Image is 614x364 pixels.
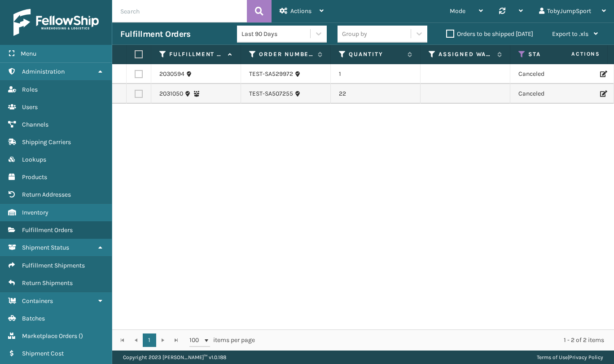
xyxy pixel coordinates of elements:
[22,138,71,146] span: Shipping Carriers
[22,315,45,322] span: Batches
[22,209,48,216] span: Inventory
[169,50,224,58] label: Fulfillment Order Id
[342,29,367,39] div: Group by
[331,64,421,84] td: 1
[22,350,64,357] span: Shipment Cost
[450,7,465,15] span: Mode
[159,89,183,98] a: 2031050
[159,70,184,79] a: 2030594
[22,68,65,75] span: Administration
[22,297,53,305] span: Containers
[22,156,46,163] span: Lookups
[123,351,226,364] p: Copyright 2023 [PERSON_NAME]™ v 1.0.188
[22,226,73,234] span: Fulfillment Orders
[600,91,605,97] i: Edit
[22,191,71,198] span: Return Addresses
[22,262,85,269] span: Fulfillment Shipments
[13,9,99,36] img: logo
[537,351,603,364] div: |
[249,70,293,79] a: TEST-SA529972
[446,30,533,38] label: Orders to be shipped [DATE]
[259,50,313,58] label: Order Number
[22,121,48,128] span: Channels
[22,279,73,287] span: Return Shipments
[543,47,605,61] span: Actions
[331,84,421,104] td: 22
[510,64,600,84] td: Canceled
[22,103,38,111] span: Users
[79,332,83,340] span: ( )
[22,244,69,251] span: Shipment Status
[189,333,255,347] span: items per page
[143,333,156,347] a: 1
[290,7,311,15] span: Actions
[120,29,190,39] h3: Fulfillment Orders
[528,50,583,58] label: Status
[537,354,568,360] a: Terms of Use
[241,29,311,39] div: Last 90 Days
[22,332,77,340] span: Marketplace Orders
[552,30,588,38] span: Export to .xls
[268,336,604,345] div: 1 - 2 of 2 items
[600,71,605,77] i: Edit
[189,336,203,345] span: 100
[22,173,47,181] span: Products
[21,50,36,57] span: Menu
[439,50,493,58] label: Assigned Warehouse
[569,354,603,360] a: Privacy Policy
[510,84,600,104] td: Canceled
[22,86,38,93] span: Roles
[249,89,293,98] a: TEST-SA507255
[349,50,403,58] label: Quantity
